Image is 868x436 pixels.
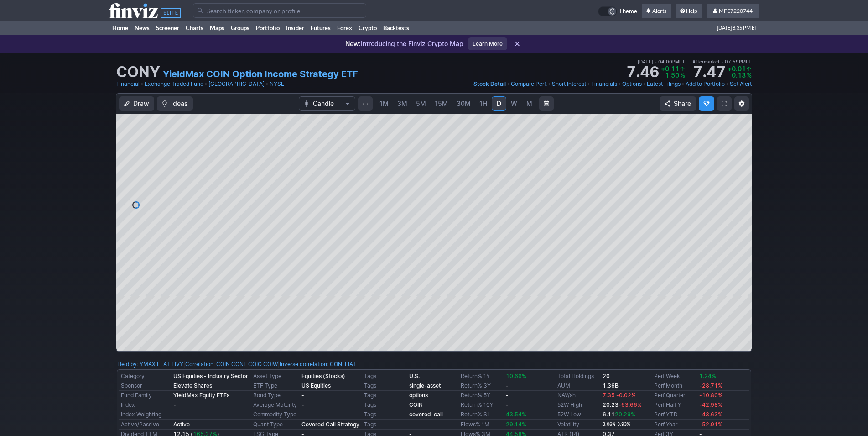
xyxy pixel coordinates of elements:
[652,391,697,400] td: Perf Quarter
[511,79,547,89] a: Compare Perf.
[652,381,697,391] td: Perf Month
[409,392,428,399] b: options
[416,100,426,107] span: 5M
[119,381,172,391] td: Sponsor
[647,80,681,87] span: Latest Filings
[109,21,131,35] a: Home
[409,373,420,379] a: U.S.
[699,392,722,399] span: -10.80%
[730,79,752,89] a: Set Alert
[393,96,411,111] a: 3M
[603,401,642,408] b: 20.23
[674,99,691,108] span: Share
[301,373,345,379] b: Equities (Stocks)
[507,96,521,111] a: W
[693,65,726,79] strong: 7.47
[140,79,144,89] span: •
[119,400,172,410] td: Index
[603,422,630,427] small: 3.06% 3.93%
[603,382,619,389] b: 1.36B
[699,382,722,389] span: -28.71%
[409,382,441,389] a: single-asset
[556,391,601,400] td: NAV/sh
[157,360,170,369] a: FEAT
[526,100,532,107] span: M
[726,79,729,89] span: •
[299,96,355,111] button: Chart Type
[717,21,757,35] span: [DATE] 8:35 PM ET
[676,4,702,18] a: Help
[619,401,642,408] span: -63.66%
[228,21,253,35] a: Groups
[171,99,188,108] span: Ideas
[173,401,176,408] b: -
[183,360,278,369] div: | :
[587,79,590,89] span: •
[655,59,657,64] span: •
[270,79,284,89] a: NYSE
[556,400,601,410] td: 52W High
[119,420,172,430] td: Active/Passive
[699,411,722,418] span: -43.63%
[506,392,509,399] b: -
[506,373,526,379] span: 10.66%
[459,410,504,420] td: Return% SI
[263,360,278,369] a: COIW
[556,420,601,430] td: Volatility
[548,79,551,89] span: •
[459,372,504,381] td: Return% 1Y
[603,411,635,418] b: 6.11
[231,360,247,369] a: CONL
[117,361,137,368] a: Held by
[412,96,430,111] a: 5M
[253,21,283,35] a: Portfolio
[699,401,722,408] span: -42.98%
[140,360,156,369] a: YMAX
[409,411,443,418] a: covered-call
[556,372,601,381] td: Total Holdings
[375,96,393,111] a: 1M
[721,59,723,64] span: •
[251,410,300,420] td: Commodity Type
[173,373,248,379] b: US Equities - Industry Sector
[334,21,355,35] a: Forex
[626,65,659,79] strong: 7.46
[699,96,714,111] button: Explore new features
[492,96,506,111] a: D
[301,411,304,418] b: -
[616,392,636,399] span: -0.02%
[507,79,510,89] span: •
[362,420,407,430] td: Tags
[459,420,504,430] td: Flows% 1M
[145,79,203,89] a: Exchange Traded Fund
[506,382,509,389] b: -
[251,400,300,410] td: Average Maturity
[362,381,407,391] td: Tags
[511,100,517,107] span: W
[539,96,554,111] button: Range
[362,391,407,400] td: Tags
[131,21,153,35] a: News
[345,360,356,369] a: FIAT
[397,100,407,107] span: 3M
[511,80,547,87] span: Compare Perf.
[719,7,753,14] span: MFE7220744
[652,372,697,381] td: Perf Week
[157,96,193,111] button: Ideas
[345,40,361,47] span: New:
[732,71,746,79] span: 0.13
[119,410,172,420] td: Index Weighting
[251,372,300,381] td: Asset Type
[475,96,491,111] a: 1H
[248,360,262,369] a: COIG
[153,21,182,35] a: Screener
[204,79,208,89] span: •
[133,99,149,108] span: Draw
[497,100,501,107] span: D
[692,58,752,66] span: Aftermarket 07:59PM ET
[435,100,448,107] span: 15M
[452,96,475,111] a: 30M
[362,410,407,420] td: Tags
[642,4,671,18] a: Alerts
